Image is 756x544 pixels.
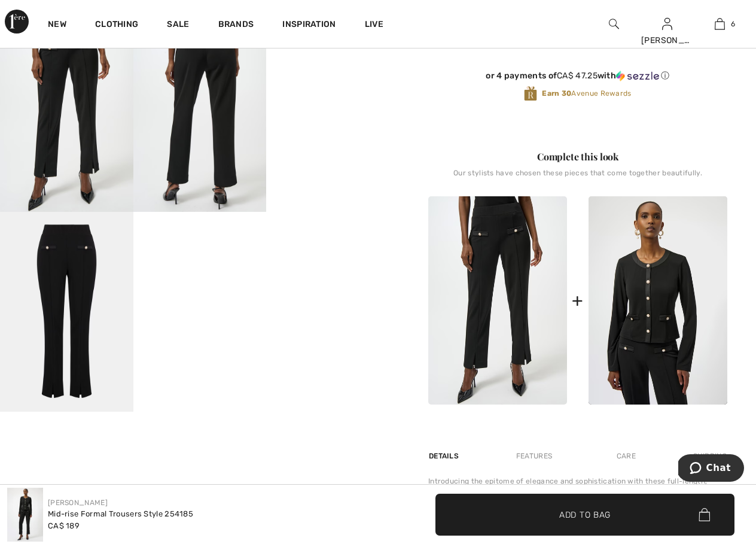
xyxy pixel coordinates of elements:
strong: Earn 30 [542,89,571,98]
span: CA$ 47.25 [557,71,598,81]
span: Add to Bag [559,508,611,521]
span: 6 [731,19,735,29]
div: Complete this look [428,150,727,164]
a: Sale [167,19,189,32]
img: Bag.svg [699,508,710,521]
div: Details [428,445,462,467]
span: Avenue Rewards [542,88,631,99]
div: Introducing the epitome of elegance and sophistication with these full-length, slim-fit trousers ... [428,476,727,540]
div: + [572,287,583,314]
a: Live [365,18,383,31]
iframe: Opens a widget where you can chat to one of our agents [678,454,744,484]
a: 6 [694,17,746,31]
img: Mid-Rise Formal Trousers Style 254185. 4 [133,12,267,212]
div: Features [506,445,562,467]
div: or 4 payments ofCA$ 47.25withSezzle Click to learn more about Sezzle [428,71,727,86]
a: [PERSON_NAME] [48,499,108,507]
a: Brands [218,19,254,32]
div: Our stylists have chosen these pieces that come together beautifully. [428,169,727,187]
img: 1ère Avenue [5,10,29,34]
a: New [48,19,66,32]
div: or 4 payments of with [428,71,727,81]
img: Sezzle [616,71,659,81]
span: Inspiration [282,19,336,32]
img: search the website [609,17,619,31]
span: CA$ 189 [48,521,80,530]
a: Clothing [95,19,138,32]
div: Shipping [690,445,727,467]
button: Add to Bag [435,494,734,536]
img: My Bag [715,17,725,31]
a: Sign In [662,18,672,29]
div: Mid-rise Formal Trousers Style 254185 [48,508,193,520]
div: [PERSON_NAME] [641,34,693,47]
img: Avenue Rewards [524,86,537,102]
img: Mid-Rise Formal Trousers Style 254185 [428,196,567,405]
img: Mid-Rise Formal Trousers Style 254185 [7,488,43,542]
div: Care [606,445,646,467]
img: My Info [662,17,672,31]
img: Formal Round Neck Top Style 254015 [589,196,727,405]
